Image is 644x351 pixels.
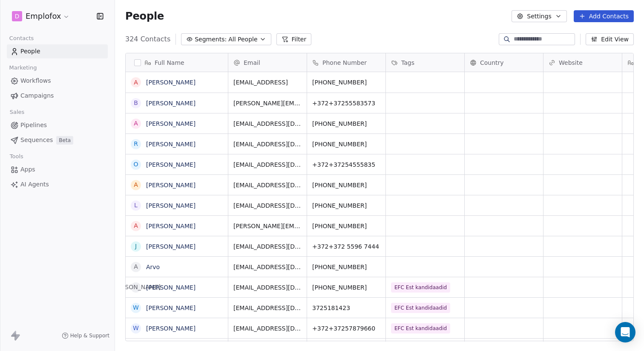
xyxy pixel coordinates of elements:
span: 3725181423 [312,304,380,312]
span: EFC Est kandidaadid [391,282,450,293]
span: Marketing [6,61,40,74]
span: Sales [6,106,28,119]
a: People [7,44,108,58]
span: [PHONE_NUMBER] [312,222,380,230]
a: [PERSON_NAME] [146,120,195,127]
span: [EMAIL_ADDRESS][DOMAIN_NAME] [233,283,302,292]
a: Arvo [146,264,160,270]
span: 324 Contacts [125,34,170,44]
span: Sequences [20,136,53,145]
div: A [134,262,138,271]
span: [EMAIL_ADDRESS][DOMAIN_NAME] [233,324,302,333]
span: D [15,12,20,20]
span: [PHONE_NUMBER] [312,283,380,292]
span: [PHONE_NUMBER] [312,140,380,148]
span: Campaigns [20,91,54,100]
a: [PERSON_NAME] [146,284,195,291]
span: EFC Est kandidaadid [391,303,450,313]
a: SequencesBeta [7,133,108,147]
span: Apps [20,165,35,174]
div: grid [126,72,228,342]
span: Pipelines [20,121,47,130]
a: [PERSON_NAME] [146,141,195,148]
a: [PERSON_NAME] [146,243,195,250]
button: Filter [276,33,312,45]
span: [EMAIL_ADDRESS][DOMAIN_NAME] [233,119,302,128]
span: [PHONE_NUMBER] [312,119,380,128]
span: Segments: [195,35,227,44]
a: [PERSON_NAME] [146,79,195,86]
span: +372+372 5596 7444 [312,242,380,251]
span: AI Agents [20,180,49,189]
a: [PERSON_NAME] [146,182,195,189]
a: [PERSON_NAME] [146,202,195,209]
span: Email [244,58,260,67]
div: Phone Number [307,53,385,72]
div: Email [228,53,307,72]
span: Phone Number [322,58,367,67]
span: Website [559,58,583,67]
div: W [133,303,139,312]
span: [PHONE_NUMBER] [312,263,380,271]
span: Emplofox [26,11,61,22]
a: [PERSON_NAME] [146,325,195,332]
span: [PHONE_NUMBER] [312,181,380,189]
span: +372+37254555835 [312,160,380,169]
div: Full Name [126,53,228,72]
a: AI Agents [7,177,108,191]
span: [PHONE_NUMBER] [312,201,380,210]
div: A [134,78,138,87]
button: DEmplofox [10,9,72,23]
a: Campaigns [7,89,108,103]
span: [PHONE_NUMBER] [312,78,380,87]
div: Website [543,53,622,72]
div: B [134,99,138,107]
span: Tools [6,150,27,163]
span: [EMAIL_ADDRESS][DOMAIN_NAME] [233,242,302,251]
div: [PERSON_NAME] [111,283,161,292]
span: EFC Est kandidaadid [391,323,450,334]
a: [PERSON_NAME] [146,223,195,229]
div: j [135,242,137,251]
div: Open Intercom Messenger [615,322,635,342]
div: Tags [386,53,464,72]
span: [EMAIL_ADDRESS] [233,78,302,87]
span: People [20,47,40,56]
a: Pipelines [7,118,108,132]
a: [PERSON_NAME] [146,161,195,168]
span: Tags [401,58,414,67]
a: [PERSON_NAME] [146,100,195,107]
span: [EMAIL_ADDRESS][DOMAIN_NAME] [233,201,302,210]
span: Workflows [20,76,51,85]
span: [EMAIL_ADDRESS][DOMAIN_NAME] [233,140,302,148]
span: Beta [56,136,73,145]
span: [EMAIL_ADDRESS][DOMAIN_NAME] [233,181,302,189]
span: People [125,10,164,23]
a: Help & Support [62,332,109,339]
span: +372+37257879660 [312,324,380,333]
span: Help & Support [70,332,109,339]
button: Add Contacts [574,10,634,22]
div: R [134,139,138,148]
span: [EMAIL_ADDRESS][DOMAIN_NAME] [233,304,302,312]
div: A [134,221,138,230]
button: Edit View [586,33,634,45]
span: +372+37255583573 [312,99,380,107]
a: [PERSON_NAME] [146,305,195,311]
div: A [134,180,138,189]
a: Workflows [7,74,108,88]
span: Contacts [6,32,37,45]
div: о [133,160,138,169]
span: [EMAIL_ADDRESS][DOMAIN_NAME] [233,160,302,169]
span: Country [480,58,504,67]
span: [EMAIL_ADDRESS][DOMAIN_NAME] [233,263,302,271]
div: Country [465,53,543,72]
div: W [133,324,139,333]
div: A [134,119,138,128]
button: Settings [512,10,566,22]
div: L [134,201,138,210]
span: [PERSON_NAME][EMAIL_ADDRESS][DOMAIN_NAME] [233,222,302,230]
span: [PERSON_NAME][EMAIL_ADDRESS][DOMAIN_NAME] [233,99,302,107]
span: Full Name [155,58,184,67]
span: All People [228,35,257,44]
